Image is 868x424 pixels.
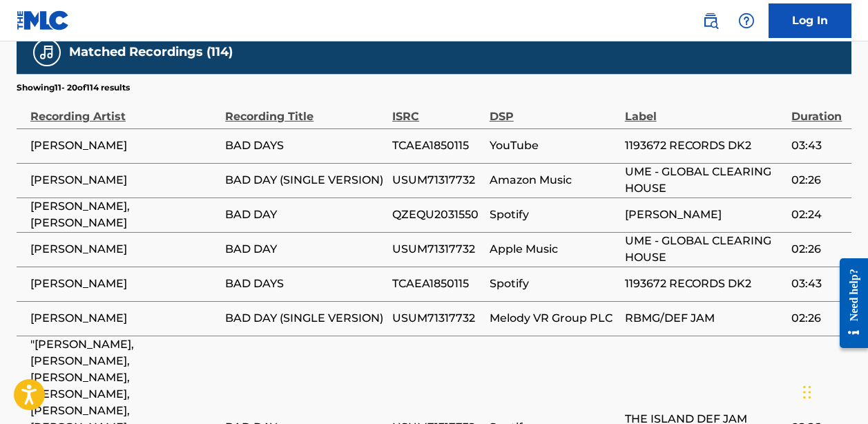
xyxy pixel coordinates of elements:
span: Spotify [490,206,618,223]
span: 03:43 [791,137,845,154]
span: Melody VR Group PLC [490,310,618,327]
span: Spotify [490,276,618,292]
span: RBMG/DEF JAM [625,310,785,327]
span: USUM71317732 [392,241,483,258]
span: QZEQU2031550 [392,206,483,223]
img: MLC Logo [17,10,70,30]
p: Showing 11 - 20 of 114 results [17,81,130,94]
span: BAD DAY (SINGLE VERSION) [225,310,385,327]
span: BAD DAYS [225,137,385,154]
div: Recording Title [225,94,385,125]
div: Help [733,7,760,35]
div: Recording Artist [30,94,218,125]
iframe: Chat Widget [799,358,868,424]
div: DSP [490,94,618,125]
span: 02:26 [791,241,845,258]
span: Amazon Music [490,172,618,189]
img: search [702,12,719,29]
span: BAD DAY (SINGLE VERSION) [225,172,385,189]
h5: Matched Recordings (114) [69,44,233,60]
span: 02:26 [791,310,845,327]
span: YouTube [490,137,618,154]
span: [PERSON_NAME] [30,172,218,189]
span: TCAEA1850115 [392,137,483,154]
span: [PERSON_NAME] [30,310,218,327]
span: [PERSON_NAME] [30,276,218,292]
div: ISRC [392,94,483,125]
a: Log In [769,3,851,38]
span: UME - GLOBAL CLEARING HOUSE [625,233,785,266]
img: help [738,12,755,29]
img: Matched Recordings [39,44,55,61]
span: USUM71317732 [392,172,483,189]
span: 03:43 [791,276,845,292]
iframe: Resource Center [829,244,868,363]
span: [PERSON_NAME] [30,241,218,258]
span: [PERSON_NAME] [625,206,785,223]
span: TCAEA1850115 [392,276,483,292]
span: Apple Music [490,241,618,258]
span: BAD DAYS [225,276,385,292]
div: Drag [803,372,811,413]
span: BAD DAY [225,206,385,223]
span: 02:26 [791,172,845,189]
span: 02:24 [791,206,845,223]
span: 1193672 RECORDS DK2 [625,137,785,154]
a: Public Search [697,7,724,35]
span: 1193672 RECORDS DK2 [625,276,785,292]
span: UME - GLOBAL CLEARING HOUSE [625,164,785,197]
div: Label [625,94,785,125]
span: [PERSON_NAME] [30,137,218,154]
span: BAD DAY [225,241,385,258]
span: [PERSON_NAME], [PERSON_NAME] [30,198,218,231]
span: USUM71317732 [392,310,483,327]
div: Duration [791,94,845,125]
